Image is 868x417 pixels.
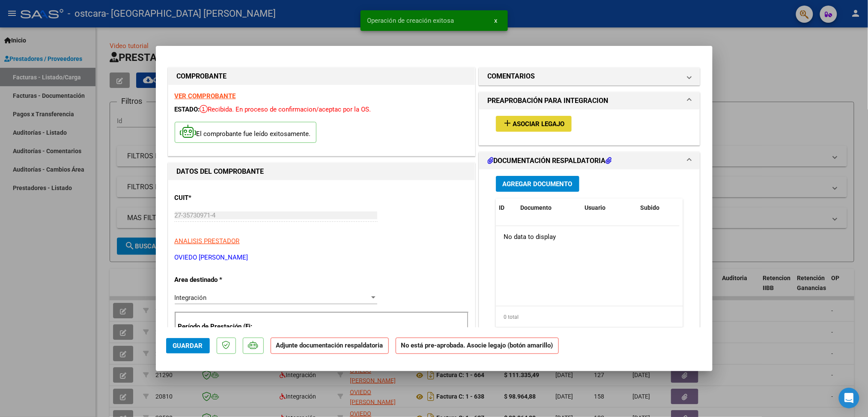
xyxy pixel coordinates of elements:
p: CUIT [175,193,263,203]
h1: PREAPROBACIÓN PARA INTEGRACION [488,96,608,106]
strong: COMPROBANTE [177,72,227,80]
span: Asociar Legajo [513,120,565,128]
mat-icon: add [503,118,513,128]
button: x [488,13,504,28]
span: ANALISIS PRESTADOR [175,237,240,245]
mat-expansion-panel-header: PREAPROBACIÓN PARA INTEGRACION [479,92,700,109]
p: Período de Prestación (Ej: 202505 para Mayo 2025) [178,322,264,341]
div: DOCUMENTACIÓN RESPALDATORIA [479,169,700,347]
mat-expansion-panel-header: DOCUMENTACIÓN RESPALDATORIA [479,152,700,169]
div: No data to display [496,226,680,248]
p: El comprobante fue leído exitosamente. [175,122,316,143]
p: Area destinado * [175,275,263,285]
datatable-header-cell: Documento [517,199,582,217]
span: Guardar [173,342,203,350]
div: Open Intercom Messenger [839,388,859,408]
p: OVIEDO [PERSON_NAME] [175,253,468,263]
span: Documento [521,204,552,211]
span: Integración [175,294,207,302]
button: Guardar [166,338,210,354]
h1: COMENTARIOS [488,71,535,82]
span: Usuario [585,204,606,211]
button: Asociar Legajo [496,116,572,132]
span: Recibida. En proceso de confirmacion/aceptac por la OS. [200,106,371,113]
strong: No está pre-aprobada. Asocie legajo (botón amarillo) [396,338,559,354]
span: x [495,17,498,24]
datatable-header-cell: ID [496,199,517,217]
div: PREAPROBACIÓN PARA INTEGRACION [479,109,700,145]
datatable-header-cell: Usuario [582,199,637,217]
h1: DOCUMENTACIÓN RESPALDATORIA [488,156,612,166]
button: Agregar Documento [496,176,579,192]
mat-expansion-panel-header: COMENTARIOS [479,68,700,85]
strong: DATOS DEL COMPROBANTE [177,167,264,175]
a: VER COMPROBANTE [175,92,236,100]
div: 0 total [496,306,683,328]
strong: Adjunte documentación respaldatoria [276,341,383,349]
span: ESTADO: [175,106,200,113]
span: Operación de creación exitosa [367,16,454,25]
span: Agregar Documento [503,180,573,188]
span: ID [499,204,505,211]
datatable-header-cell: Subido [637,199,680,217]
span: Subido [641,204,660,211]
